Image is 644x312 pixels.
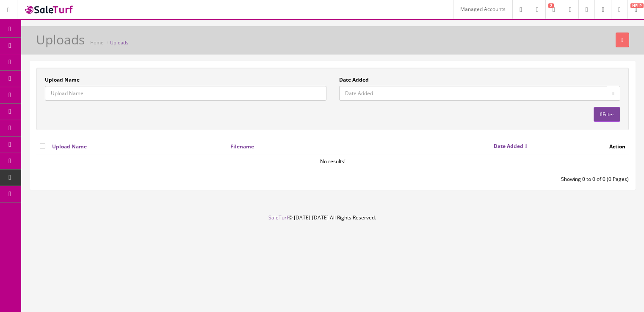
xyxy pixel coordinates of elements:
input: Date Added [339,86,607,101]
a: Date Added [494,142,527,150]
td: Action [531,139,629,154]
a: Upload Name [52,143,87,150]
img: SaleTurf [24,4,75,15]
a: Filename [230,143,254,150]
input: Upload Name [45,86,326,101]
button: Filter [594,107,620,122]
a: Home [90,39,103,46]
span: HELP [630,3,644,8]
div: Showing 0 to 0 of 0 (0 Pages) [333,175,636,183]
label: Date Added [339,76,369,84]
a: Uploads [110,39,128,46]
label: Upload Name [45,76,80,84]
a: SaleTurf [268,214,288,221]
span: 2 [548,3,554,8]
h1: Uploads [36,33,85,47]
td: No results! [36,154,629,169]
